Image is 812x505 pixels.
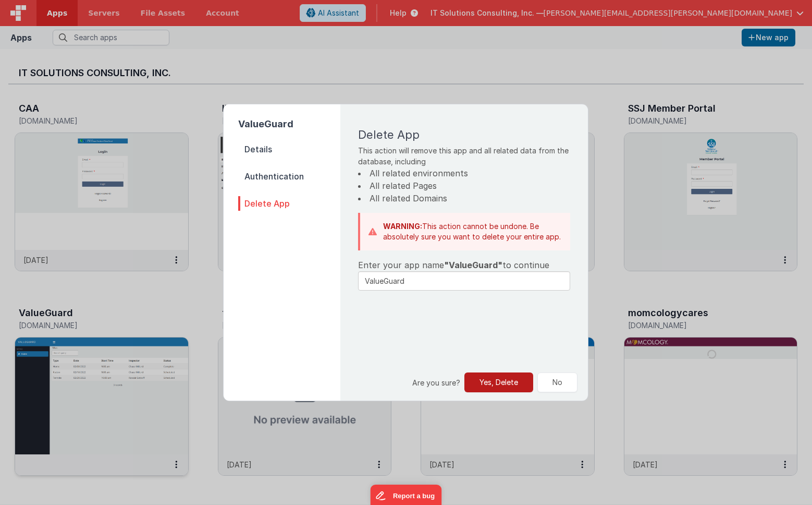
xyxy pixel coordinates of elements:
button: Yes, Delete [464,372,533,392]
p: This action cannot be undone. Be absolutely sure you want to delete your entire app. [383,221,562,242]
li: All related environments [358,167,570,179]
span: Authentication [238,169,340,184]
div: Enter your app name to continue [358,259,570,271]
h2: Delete App [358,128,570,141]
h2: ValueGuard [238,117,340,131]
p: This action will remove this app and all related data from the database, including [358,145,570,167]
b: WARNING: [383,222,422,231]
button: No [537,372,577,392]
p: Are you sure? [412,377,460,388]
span: Delete App [238,196,340,211]
span: Details [238,142,340,157]
span: "ValueGuard" [444,260,502,270]
li: All related Domains [358,192,570,205]
li: All related Pages [358,179,570,192]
